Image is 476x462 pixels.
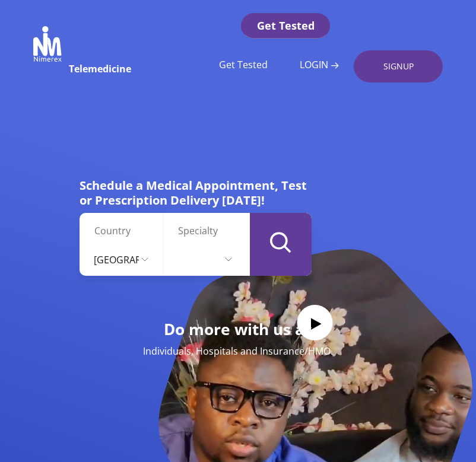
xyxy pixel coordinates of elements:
[241,13,330,39] a: Get Tested
[219,59,268,71] a: Get Tested
[300,59,339,71] a: LOGIN
[94,224,157,238] label: Country
[33,26,62,62] img: Nimerex
[80,178,312,208] h5: Schedule a Medical Appointment, Test or Prescription Delivery [DATE]!
[178,224,240,238] label: Specialty
[354,50,443,82] a: SIGNUP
